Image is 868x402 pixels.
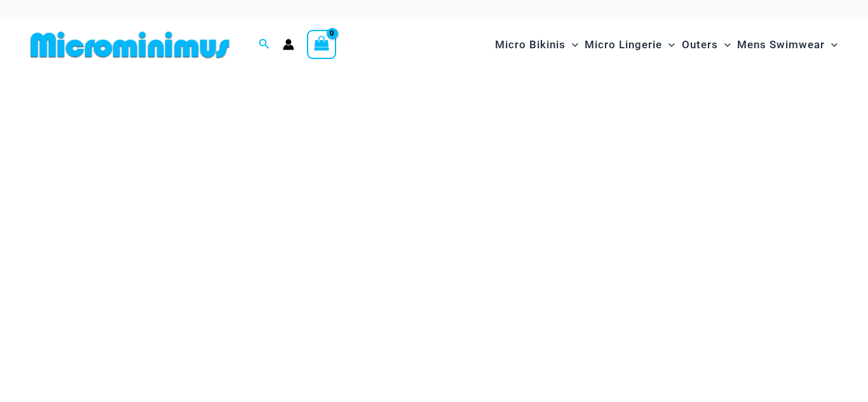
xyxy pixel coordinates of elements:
[25,30,234,59] img: MM SHOP LOGO FLAT
[259,37,270,53] a: Search icon link
[307,30,336,59] a: View Shopping Cart, empty
[734,25,841,64] a: Mens SwimwearMenu ToggleMenu Toggle
[585,29,662,61] span: Micro Lingerie
[682,29,718,61] span: Outers
[737,29,825,61] span: Mens Swimwear
[283,39,294,50] a: Account icon link
[492,25,581,64] a: Micro BikinisMenu ToggleMenu Toggle
[718,29,731,61] span: Menu Toggle
[825,29,837,61] span: Menu Toggle
[581,25,678,64] a: Micro LingerieMenu ToggleMenu Toggle
[495,29,566,61] span: Micro Bikinis
[679,25,734,64] a: OutersMenu ToggleMenu Toggle
[490,23,843,66] nav: Site Navigation
[566,29,578,61] span: Menu Toggle
[662,29,675,61] span: Menu Toggle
